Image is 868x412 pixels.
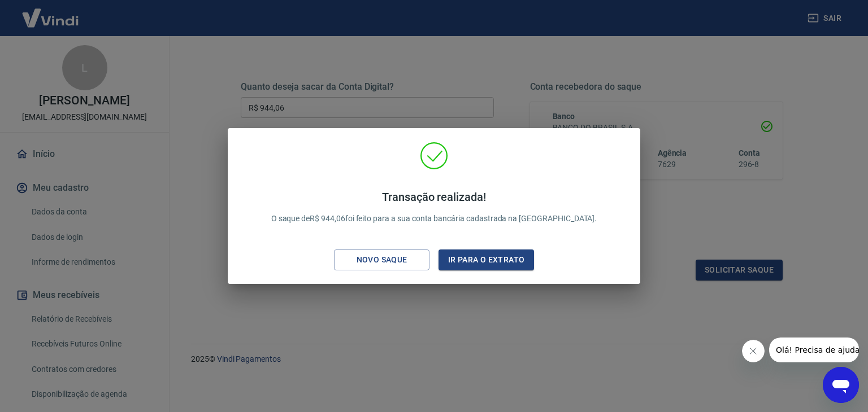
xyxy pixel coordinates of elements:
h4: Transação realizada! [271,190,597,204]
iframe: Mensagem da empresa [769,338,859,362]
iframe: Fechar mensagem [742,340,765,362]
span: Olá! Precisa de ajuda? [7,8,95,17]
iframe: Botão para abrir a janela de mensagens [823,367,859,403]
button: Ir para o extrato [439,249,534,270]
button: Novo saque [334,249,429,270]
p: O saque de R$ 944,06 foi feito para a sua conta bancária cadastrada na [GEOGRAPHIC_DATA]. [271,190,597,225]
div: Novo saque [343,253,421,267]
